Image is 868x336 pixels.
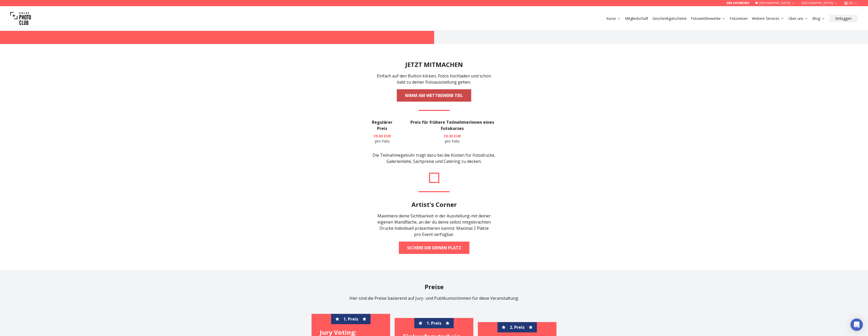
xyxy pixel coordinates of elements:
[368,134,397,144] p: pro Foto
[829,15,858,22] button: Einloggen
[399,242,469,254] a: Sichere dir deinen Platz
[812,16,825,21] a: Blog
[510,324,525,330] span: 2. Preis
[810,15,827,22] button: Blog
[728,15,750,22] button: Fotoreisen
[850,319,863,331] div: Open Intercom Messenger
[752,16,784,21] a: Weitere Services
[689,15,728,22] button: Fotowettbewerbe
[384,134,391,138] span: EUR
[786,15,810,22] button: Über uns
[368,119,397,131] h3: Regulärer Preis
[411,200,457,209] h2: Artist's Corner
[374,134,383,138] span: 39.00
[376,73,492,85] p: Einfach auf den Button klicken, Fotos hochladen und schon bald zu deiner Fotoausstellung gehen.
[652,16,687,21] a: Geschenkgutscheine
[444,134,461,138] b: 39.00 EUR
[273,283,595,291] h2: Preise
[368,152,500,164] p: Die Teilnahmegebühr trägt dazu bei die Kosten für Fotodrucke, Galeriemiete, Sachpreise und Cateri...
[427,320,441,326] span: 1. Preis
[405,134,500,144] p: pro Foto
[727,1,749,5] a: 069 247495455
[625,16,648,21] a: Mitgliedschaft
[788,16,808,21] a: Über uns
[750,15,786,22] button: Weitere Services
[606,16,621,21] a: Kurse
[623,15,650,22] button: Mitgliedschaft
[273,295,595,301] p: Hier sind die Preise basierend auf Jury- und Publikumsstimmen für diese Veranstaltung:
[405,60,463,69] h2: JETZT MITMACHEN
[10,8,31,29] img: Swiss photo club
[405,119,500,131] h3: Preis für frühere TeilnehmerInnen eines Fotokurses
[376,213,492,237] div: Maximiere deine Sichtbarkeit in der Ausstellung-mit deiner eigenen Wandfläche, an der du deine se...
[730,16,748,21] a: Fotoreisen
[650,15,689,22] button: Geschenkgutscheine
[604,15,623,22] button: Kurse
[397,89,471,102] a: NIMM AM WETTBEWERB TEIL
[343,316,358,322] span: 1. Preis
[691,16,726,21] a: Fotowettbewerbe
